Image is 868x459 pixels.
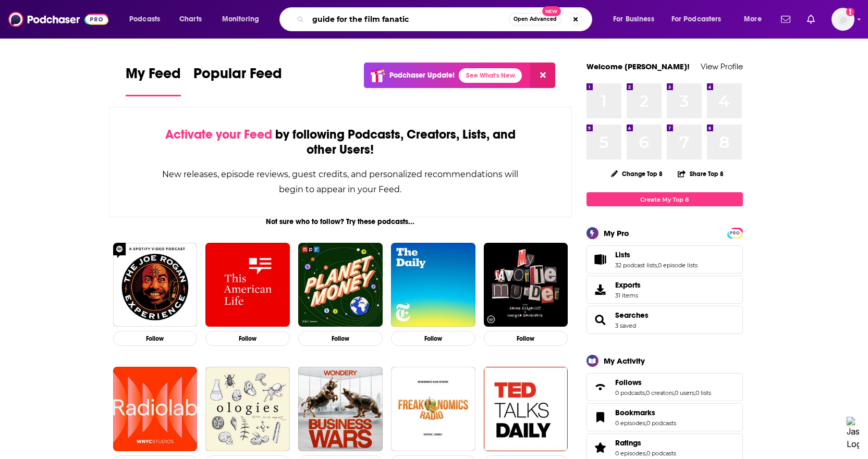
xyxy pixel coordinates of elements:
[777,10,794,28] a: Show notifications dropdown
[832,8,854,31] span: Logged in as RebRoz5
[590,252,611,267] a: Lists
[674,389,675,396] span: ,
[586,192,743,206] a: Create My Top 8
[8,9,108,29] img: Podchaser - Follow, Share and Rate Podcasts
[389,71,455,80] p: Podchaser Update!
[484,243,568,327] img: My Favorite Murder with Karen Kilgariff and Georgia Hardstark
[701,61,743,71] a: View Profile
[205,331,290,346] button: Follow
[289,7,602,31] div: Search podcasts, credits, & more...
[615,419,645,427] a: 0 episodes
[694,389,695,396] span: ,
[671,12,722,27] span: For Podcasters
[222,12,259,27] span: Monitoring
[615,408,676,417] a: Bookmarks
[846,8,854,16] svg: Add a profile image
[665,11,737,28] button: open menu
[298,367,383,451] a: Business Wars
[514,17,557,22] span: Open Advanced
[590,313,611,327] a: Searches
[113,367,198,451] img: Radiolab
[744,12,762,27] span: More
[677,164,724,184] button: Share Top 8
[615,378,642,387] span: Follows
[615,311,649,320] a: Searches
[193,65,282,96] a: Popular Feed
[615,322,636,329] a: 3 saved
[615,389,645,396] a: 0 podcasts
[391,331,475,346] button: Follow
[586,61,690,71] a: Welcome [PERSON_NAME]!
[590,282,611,297] span: Exports
[832,8,854,31] img: User Profile
[586,245,743,274] span: Lists
[645,389,646,396] span: ,
[604,228,629,238] div: My Pro
[657,262,658,269] span: ,
[695,389,711,396] a: 0 lists
[615,250,630,259] span: Lists
[615,450,645,457] a: 0 episodes
[113,331,198,346] button: Follow
[590,380,611,394] a: Follows
[193,65,282,89] span: Popular Feed
[162,127,520,157] div: by following Podcasts, Creators, Lists, and other Users!
[615,292,641,299] span: 31 items
[205,243,290,327] a: This American Life
[586,306,743,334] span: Searches
[126,65,181,96] a: My Feed
[590,440,611,455] a: Ratings
[615,408,655,417] span: Bookmarks
[129,12,160,27] span: Podcasts
[298,331,383,346] button: Follow
[484,331,568,346] button: Follow
[126,65,181,89] span: My Feed
[586,276,743,304] a: Exports
[615,438,676,448] a: Ratings
[173,11,208,28] a: Charts
[606,11,667,28] button: open menu
[391,367,475,451] img: Freakonomics Radio
[542,6,561,16] span: New
[122,11,174,28] button: open menu
[737,11,775,28] button: open menu
[832,8,854,31] button: Show profile menu
[646,419,676,427] a: 0 podcasts
[459,68,522,83] a: See What's New
[646,450,676,457] a: 0 podcasts
[162,167,520,197] div: New releases, episode reviews, guest credits, and personalized recommendations will begin to appe...
[308,11,509,28] input: Search podcasts, credits, & more...
[604,356,645,366] div: My Activity
[205,367,290,451] a: Ologies with Alie Ward
[645,450,646,457] span: ,
[615,280,641,290] span: Exports
[586,403,743,431] span: Bookmarks
[615,262,657,269] a: 32 podcast lists
[109,217,572,226] div: Not sure who to follow? Try these podcasts...
[484,367,568,451] img: TED Talks Daily
[803,10,819,28] a: Show notifications dropdown
[509,13,561,26] button: Open AdvancedNew
[298,243,383,327] img: Planet Money
[391,243,475,327] img: The Daily
[658,262,698,269] a: 0 episode lists
[613,12,654,27] span: For Business
[615,250,698,259] a: Lists
[179,12,202,27] span: Charts
[675,389,694,396] a: 0 users
[590,410,611,425] a: Bookmarks
[729,229,741,237] a: PRO
[615,378,711,387] a: Follows
[113,243,198,327] img: The Joe Rogan Experience
[646,389,674,396] a: 0 creators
